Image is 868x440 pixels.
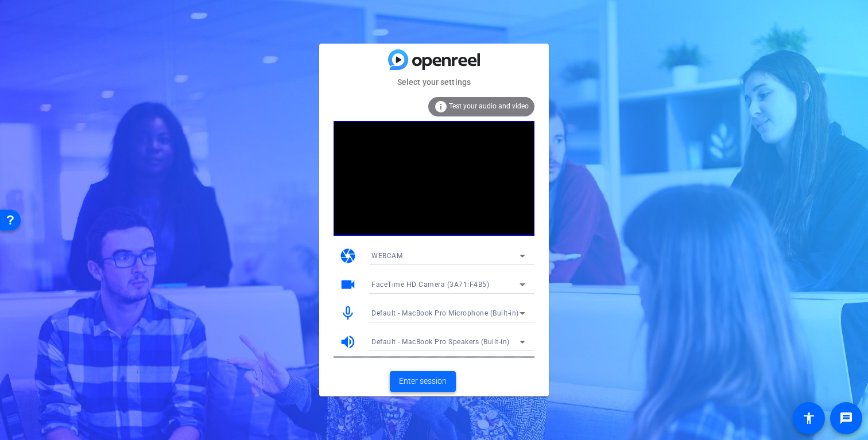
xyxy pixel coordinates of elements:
mat-icon: videocam [339,276,356,293]
span: Test your audio and video [449,102,529,110]
img: blue-gradient.svg [388,49,480,69]
mat-icon: camera [339,247,356,264]
span: Enter session [399,375,447,387]
span: WEBCAM [371,252,402,260]
mat-icon: volume_up [339,333,356,351]
span: FaceTime HD Camera (3A71:F4B5) [371,281,489,289]
mat-icon: mic_none [339,305,356,322]
mat-card-subtitle: Select your settings [319,76,549,88]
button: Enter session [390,371,456,392]
mat-icon: message [839,411,853,425]
span: Default - MacBook Pro Speakers (Built-in) [371,338,510,346]
mat-icon: accessibility [802,411,816,425]
span: Default - MacBook Pro Microphone (Built-in) [371,309,519,317]
mat-icon: info [434,100,448,114]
